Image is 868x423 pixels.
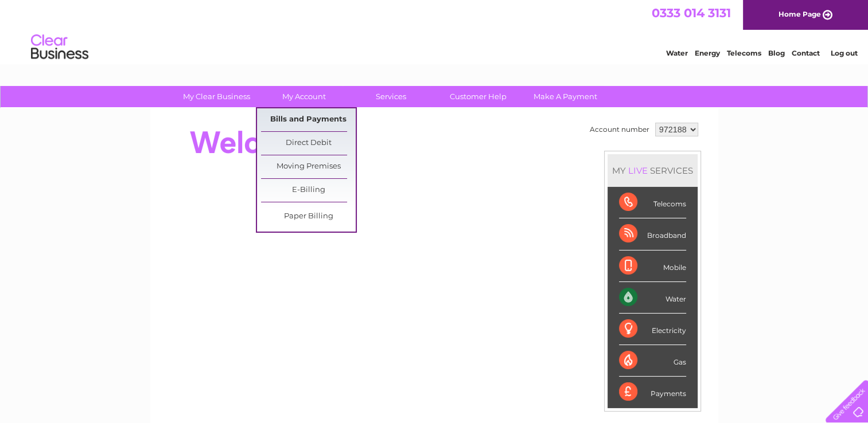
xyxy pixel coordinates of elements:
a: Bills and Payments [261,108,356,131]
a: Customer Help [431,86,526,107]
div: Broadband [619,218,686,250]
a: Moving Premises [261,155,356,178]
a: Services [344,86,438,107]
a: Direct Debit [261,132,356,155]
a: 0333 014 3131 [652,6,731,20]
div: Mobile [619,250,686,282]
div: Telecoms [619,187,686,218]
a: Log out [830,49,857,57]
a: Contact [792,49,820,57]
div: Electricity [619,314,686,345]
a: E-Billing [261,179,356,202]
div: Clear Business is a trading name of Verastar Limited (registered in [GEOGRAPHIC_DATA] No. 3667643... [164,6,706,56]
a: Blog [768,49,785,57]
div: LIVE [626,165,650,176]
div: Payments [619,377,686,408]
a: Water [666,49,688,57]
a: Telecoms [727,49,761,57]
img: logo.png [30,30,89,65]
td: Account number [587,120,652,139]
div: Gas [619,345,686,377]
a: Paper Billing [261,205,356,228]
a: Make A Payment [518,86,613,107]
a: Energy [695,49,720,57]
div: Water [619,282,686,314]
div: MY SERVICES [608,154,698,187]
a: My Clear Business [169,86,264,107]
a: My Account [256,86,351,107]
